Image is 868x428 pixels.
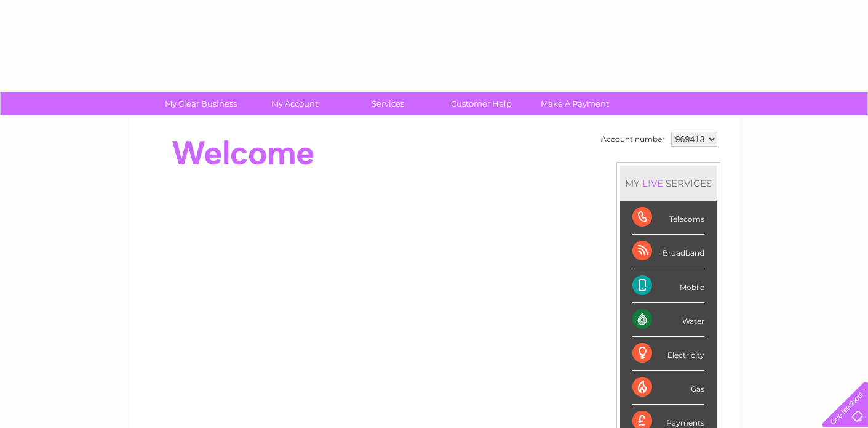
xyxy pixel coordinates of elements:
div: Mobile [632,269,704,303]
a: Customer Help [431,92,532,115]
div: Broadband [632,235,704,269]
a: Services [337,92,439,115]
div: Telecoms [632,201,704,235]
div: LIVE [640,177,666,189]
a: Make A Payment [524,92,626,115]
td: Account number [598,129,668,150]
div: Water [632,303,704,337]
a: My Clear Business [150,92,252,115]
a: My Account [244,92,345,115]
div: Electricity [632,337,704,371]
div: MY SERVICES [620,166,717,201]
div: Gas [632,371,704,405]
